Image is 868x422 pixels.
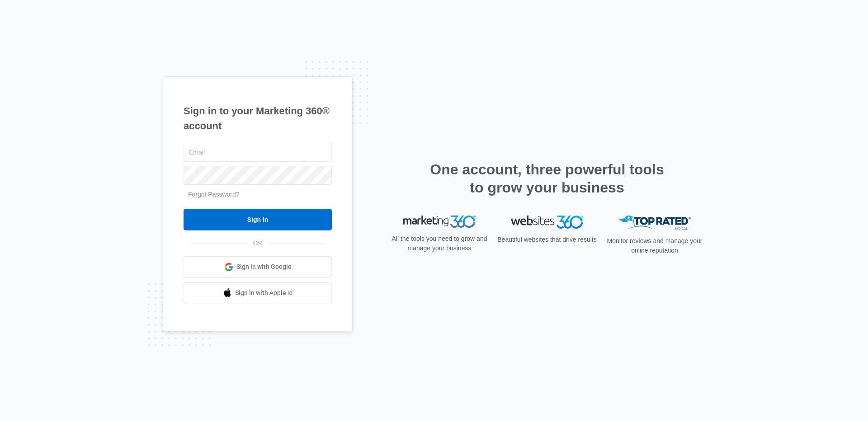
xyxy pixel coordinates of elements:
[184,282,332,304] a: Sign in with Apple Id
[188,191,240,198] a: Forgot Password?
[427,160,667,197] h2: One account, three powerful tools to grow your business
[236,262,292,272] span: Sign in with Google
[511,216,583,229] img: Websites 360
[184,256,332,278] a: Sign in with Google
[403,216,476,228] img: Marketing 360
[618,216,691,230] img: Top Rated Local
[184,103,332,133] h1: Sign in to your Marketing 360® account
[389,234,490,253] p: All the tools you need to grow and manage your business
[604,236,705,255] p: Monitor reviews and manage your online reputation
[184,143,332,162] input: Email
[247,239,269,248] span: OR
[496,235,598,244] p: Beautiful websites that drive results
[235,288,293,298] span: Sign in with Apple Id
[184,209,332,230] input: Sign In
